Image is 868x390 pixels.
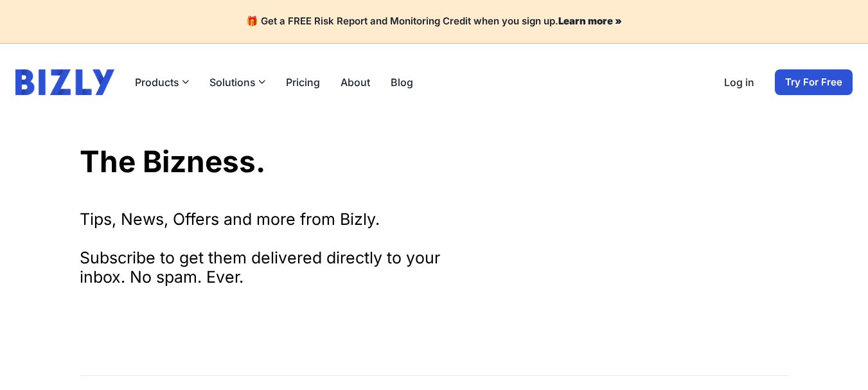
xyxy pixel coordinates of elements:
button: Products [135,75,189,90]
iframe: signup frame [80,312,362,350]
a: Learn more » [558,15,622,27]
a: About [341,75,370,90]
a: Pricing [286,75,320,90]
a: Try For Free [775,69,853,95]
a: The Bizness. [80,143,265,179]
a: Blog [391,75,413,90]
h4: 🎁 Get a FREE Risk Report and Monitoring Credit when you sign up. [15,15,853,28]
div: Tips, News, Offers and more from Bizly. Subscribe to get them delivered directly to your inbox. N... [80,209,465,287]
a: Log in [724,75,754,90]
button: Solutions [209,75,265,90]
